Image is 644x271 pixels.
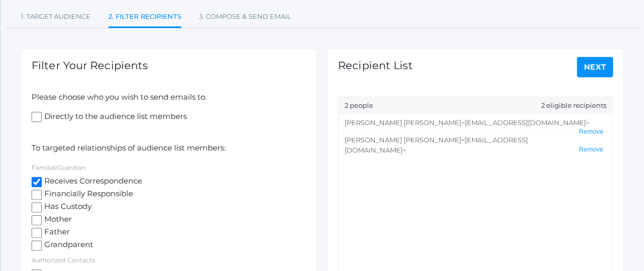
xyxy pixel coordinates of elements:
[32,256,95,264] label: Authorized Contacts
[32,92,306,103] p: Please choose who you wish to send emails to.
[461,118,590,127] span: <[EMAIL_ADDRESS][DOMAIN_NAME]>
[42,239,93,252] span: Grandparent
[32,190,42,200] input: Financially Responsible
[339,97,612,114] div: 2 people
[42,111,187,124] span: Directly to the audience list members
[32,215,42,225] input: Mother
[42,175,142,188] span: Receives Correspondence
[32,164,86,171] label: Familial/Guardian
[345,136,528,154] span: <[EMAIL_ADDRESS][DOMAIN_NAME]>
[32,177,42,187] input: Receives Correspondence
[199,7,291,27] a: 3. Compose & Send Email
[32,240,42,251] input: Grandparent
[32,202,42,213] input: Has Custody
[32,142,306,154] p: To targeted relationships of audience list members:
[541,101,606,111] span: 2 eligible recipients
[32,59,148,71] h1: Filter Your Recipients
[338,59,412,71] h1: Recipient List
[42,188,133,201] span: Financially Responsible
[577,57,613,77] a: Next
[576,145,606,154] button: Remove
[32,112,42,122] input: Directly to the audience list members
[345,118,461,127] span: [PERSON_NAME] [PERSON_NAME]
[345,136,461,144] span: [PERSON_NAME] [PERSON_NAME]
[42,201,92,214] span: Has Custody
[42,226,70,239] span: Father
[576,128,606,136] button: Remove
[32,228,42,238] input: Father
[21,7,91,27] a: 1. Target Audience
[42,214,72,226] span: Mother
[108,7,181,28] a: 2. Filter Recipients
